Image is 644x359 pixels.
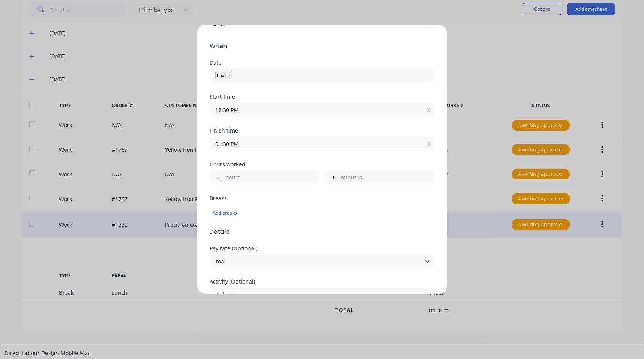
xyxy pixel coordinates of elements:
[210,196,434,201] div: Breaks
[210,279,434,284] div: Activity (Optional)
[213,208,431,218] div: Add breaks
[210,227,434,237] span: Details
[341,173,434,183] label: minutes
[225,173,319,183] label: hours
[325,171,339,183] input: 0
[210,162,434,167] div: Hours worked
[210,171,223,183] input: 0
[210,128,434,133] div: Finish time
[210,42,434,51] span: When
[210,60,434,65] div: Date
[210,246,434,251] div: Pay rate (Optional)
[210,94,434,99] div: Start time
